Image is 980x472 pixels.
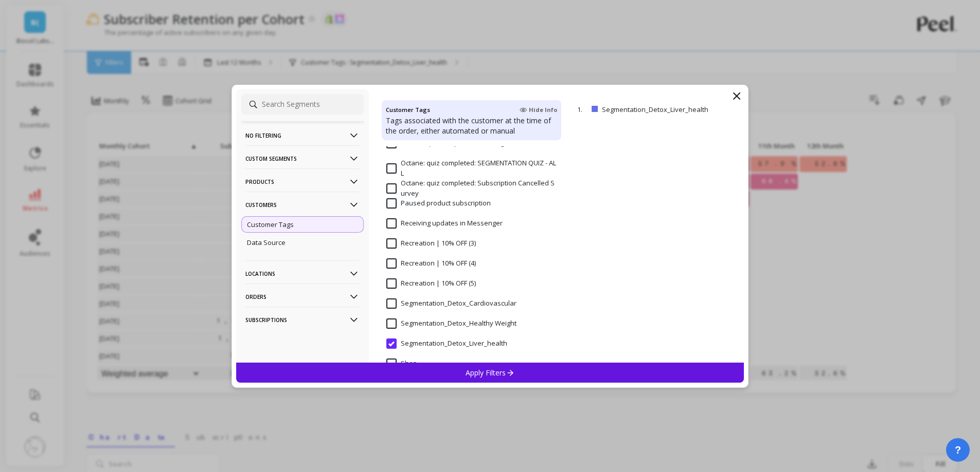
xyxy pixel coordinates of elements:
[577,105,587,114] p: 1.
[955,443,961,457] span: ?
[386,158,557,178] span: Octane: quiz completed: SEGMENTATION QUIZ - ALL
[245,260,360,287] p: Locations
[386,278,476,289] span: Recreation | 10% OFF (5)
[386,298,516,309] span: Segmentation_Detox_Cardiovascular
[245,284,360,310] p: Orders
[245,307,360,333] p: Subscriptions
[386,358,417,369] span: Shop
[386,104,430,116] h4: Customer Tags
[520,106,557,114] span: Hide Info
[245,192,360,218] p: Customers
[602,105,723,114] p: Segmentation_Detox_Liver_health
[386,258,476,269] span: Recreation | 10% OFF (4)
[386,198,491,209] span: Paused product subscription
[386,338,507,349] span: Segmentation_Detox_Liver_health
[241,94,364,115] input: Search Segments
[245,122,360,148] p: No filtering
[386,218,503,229] span: Receiving updates in Messenger
[466,368,514,377] p: Apply Filters
[245,168,360,195] p: Products
[247,220,294,229] p: Customer Tags
[386,138,552,148] span: Octane: quiz completed: OD - Segmentation Quiz
[386,178,557,198] span: Octane: quiz completed: Subscription Cancelled Survey
[386,116,557,136] p: Tags associated with the customer at the time of the order, either automated or manual
[386,318,516,329] span: Segmentation_Detox_Healthy Weight
[386,238,476,249] span: Recreation | 10% OFF (3)
[946,438,970,462] button: ?
[247,238,286,247] p: Data Source
[245,145,360,172] p: Custom Segments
